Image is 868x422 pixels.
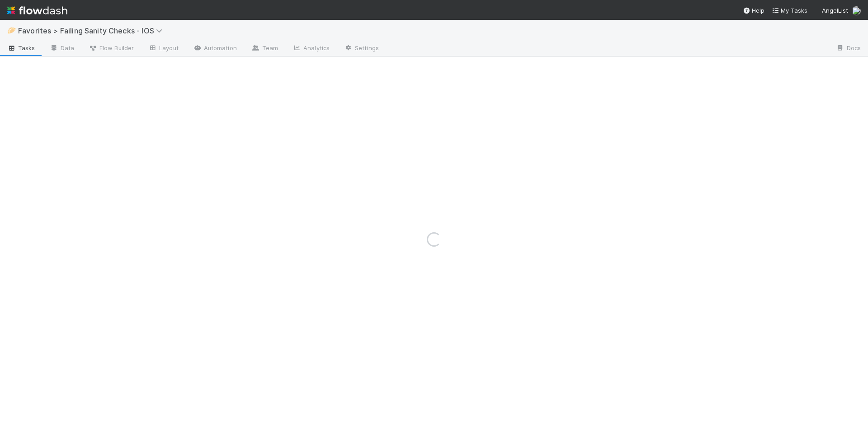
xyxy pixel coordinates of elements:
[7,27,16,34] span: 🥟
[772,6,807,15] a: My Tasks
[829,42,868,56] a: Docs
[81,42,141,56] a: Flow Builder
[822,7,848,14] span: AngelList
[337,42,386,56] a: Settings
[7,43,35,52] span: Tasks
[89,43,134,52] span: Flow Builder
[852,6,861,15] img: avatar_ddac2f35-6c49-494a-9355-db49d32eca49.png
[772,7,807,14] span: My Tasks
[743,6,764,15] div: Help
[141,42,186,56] a: Layout
[244,42,285,56] a: Team
[7,3,67,18] img: logo-inverted-e16ddd16eac7371096b0.svg
[186,42,244,56] a: Automation
[42,42,81,56] a: Data
[18,26,167,35] span: Favorites > Failing Sanity Checks - IOS
[285,42,337,56] a: Analytics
